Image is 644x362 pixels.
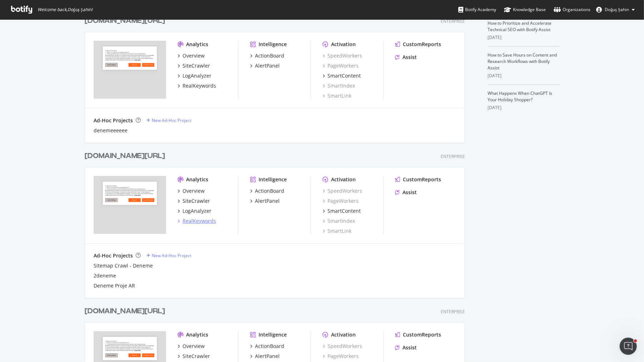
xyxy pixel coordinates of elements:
a: SmartIndex [323,82,355,89]
div: Ad-Hoc Projects [94,252,133,259]
a: Sitemap Crawl - Deneme [94,262,153,269]
img: trendyol.com/ro [94,41,166,99]
div: New Ad-Hoc Project [152,253,191,259]
div: Activation [331,41,356,48]
a: SpeedWorkers [323,343,362,350]
a: RealKeywords [178,82,216,89]
a: PageWorkers [323,62,359,69]
a: Overview [178,52,205,59]
a: SpeedWorkers [323,52,362,59]
div: AlertPanel [255,353,280,360]
div: Knowledge Base [504,6,546,13]
div: SmartContent [328,207,361,215]
a: CustomReports [395,176,441,183]
div: Analytics [186,41,208,48]
div: Organizations [554,6,591,13]
div: LogAnalyzer [183,207,211,215]
a: PageWorkers [323,353,359,360]
div: Enterprise [441,18,465,24]
div: [DOMAIN_NAME][URL] [85,306,165,317]
div: ActionBoard [255,52,284,59]
div: Assist [403,344,417,351]
button: Doğuş Şahin [591,4,640,15]
a: RealKeywords [178,217,216,225]
div: ActionBoard [255,187,284,195]
a: 2deneme [94,272,116,279]
a: CustomReports [395,41,441,48]
img: trendyol.com/ar [94,176,166,234]
div: [DOMAIN_NAME][URL] [85,151,165,161]
a: [DOMAIN_NAME][URL] [85,151,168,161]
div: SmartContent [328,72,361,79]
a: denemeeeeee [94,127,128,134]
a: PageWorkers [323,197,359,205]
a: AlertPanel [250,353,280,360]
div: Assist [403,189,417,196]
div: Intelligence [259,176,287,183]
a: Assist [395,54,417,61]
div: RealKeywords [183,217,216,225]
a: [DOMAIN_NAME][URL] [85,306,168,317]
a: How to Save Hours on Content and Research Workflows with Botify Assist [488,52,557,71]
a: New Ad-Hoc Project [146,117,191,123]
a: CustomReports [395,331,441,338]
div: AlertPanel [255,62,280,69]
a: Assist [395,344,417,351]
a: What Happens When ChatGPT Is Your Holiday Shopper? [488,90,553,103]
div: Enterprise [441,153,465,160]
a: AlertPanel [250,62,280,69]
div: Intelligence [259,41,287,48]
div: [DATE] [488,104,560,111]
a: SmartContent [323,72,361,79]
a: LogAnalyzer [178,72,211,79]
span: Doğuş Şahin [605,6,629,13]
a: [DOMAIN_NAME][URL] [85,16,168,26]
div: Ad-Hoc Projects [94,117,133,124]
a: SpeedWorkers [323,187,362,195]
a: SmartLink [323,92,351,99]
div: ActionBoard [255,343,284,350]
div: Overview [183,187,205,195]
a: SmartLink [323,228,351,235]
div: SiteCrawler [183,353,210,360]
a: Overview [178,343,205,350]
span: Welcome back, Doğuş Şahin ! [38,7,93,13]
div: Botify Academy [459,6,496,13]
a: LogAnalyzer [178,207,211,215]
div: Assist [403,54,417,61]
div: Overview [183,343,205,350]
div: Intelligence [259,331,287,338]
a: ActionBoard [250,52,284,59]
a: AlertPanel [250,197,280,205]
div: [DATE] [488,73,560,79]
div: Overview [183,52,205,59]
a: SiteCrawler [178,62,210,69]
div: CustomReports [403,41,441,48]
div: LogAnalyzer [183,72,211,79]
div: CustomReports [403,331,441,338]
div: Analytics [186,331,208,338]
a: New Ad-Hoc Project [146,253,191,259]
div: Analytics [186,176,208,183]
div: AlertPanel [255,197,280,205]
a: Overview [178,187,205,195]
a: SmartIndex [323,217,355,225]
a: SmartContent [323,207,361,215]
a: Assist [395,189,417,196]
div: [DATE] [488,34,560,41]
div: [DOMAIN_NAME][URL] [85,16,165,26]
div: SiteCrawler [183,62,210,69]
div: New Ad-Hoc Project [152,117,191,123]
div: Activation [331,176,356,183]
